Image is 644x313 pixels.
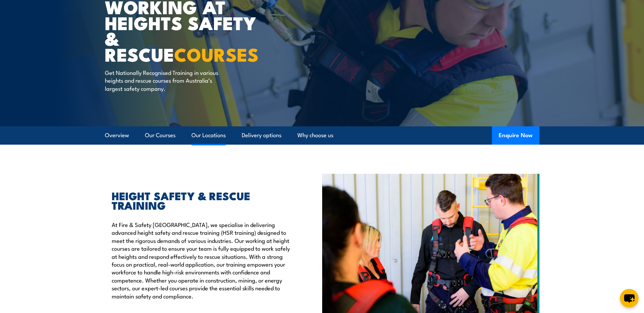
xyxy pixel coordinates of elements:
[492,126,539,145] button: Enquire Now
[112,191,291,210] h2: HEIGHT SAFETY & RESCUE TRAINING
[620,289,639,308] button: chat-button
[105,126,129,144] a: Overview
[297,126,333,144] a: Why choose us
[174,40,259,68] strong: COURSES
[105,68,229,92] p: Get Nationally Recognised Training in various heights and rescue courses from Australia’s largest...
[112,221,291,300] p: At Fire & Safety [GEOGRAPHIC_DATA], we specialise in delivering advanced height safety and rescue...
[191,126,226,144] a: Our Locations
[145,126,176,144] a: Our Courses
[242,126,281,144] a: Delivery options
